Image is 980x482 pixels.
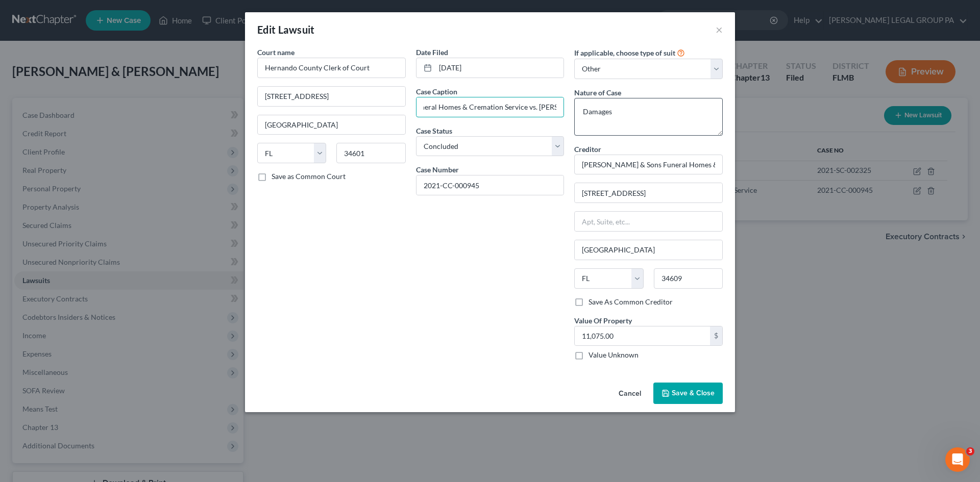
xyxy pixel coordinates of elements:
[653,383,723,404] button: Save & Close
[574,155,723,175] input: Search creditor by name...
[575,240,722,260] input: Enter city...
[272,171,346,182] label: Save as Common Court
[654,268,723,289] input: Enter zip...
[574,47,675,58] label: If applicable, choose type of suit
[716,23,723,36] button: ×
[710,326,722,346] div: $
[575,183,722,202] input: Enter address...
[435,58,564,78] input: MM/DD/YYYY
[610,384,649,404] button: Cancel
[278,23,315,36] span: Lawsuit
[966,447,974,455] span: 3
[257,23,276,36] span: Edit
[257,48,295,57] span: Court name
[416,86,457,97] label: Case Caption
[258,115,405,135] input: Enter city...
[672,389,715,397] span: Save & Close
[589,297,673,307] label: Save As Common Creditor
[336,143,405,163] input: Enter zip...
[575,212,722,231] input: Apt, Suite, etc...
[575,326,710,346] input: 0.00
[257,58,406,78] input: Search court by name...
[258,87,405,106] input: Enter address...
[416,97,564,117] input: --
[945,447,970,472] iframe: Intercom live chat
[416,47,448,58] label: Date Filed
[416,126,452,135] span: Case Status
[416,164,459,175] label: Case Number
[574,87,621,98] label: Nature of Case
[574,315,632,326] label: Value Of Property
[589,350,639,360] label: Value Unknown
[574,145,601,154] span: Creditor
[416,175,564,195] input: #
